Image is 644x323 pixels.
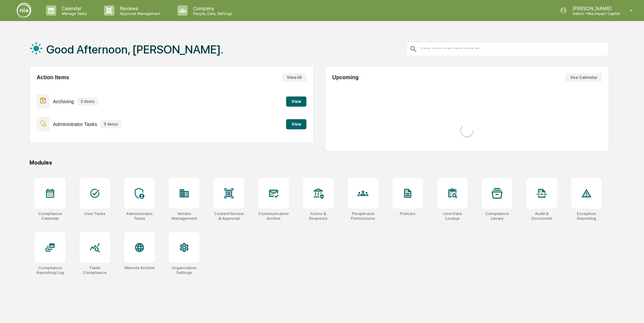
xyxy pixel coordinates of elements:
p: Manage Tasks [56,11,90,16]
div: Policies [400,211,415,216]
div: Modules [29,159,609,166]
div: Content Review & Approval [214,211,244,221]
button: View [286,96,306,107]
div: Website Archive [124,265,155,270]
div: Administrator Tasks [124,211,155,221]
div: Audit & Document Logs [527,211,557,221]
p: Company [188,5,236,11]
div: Trade Compliance [80,265,110,275]
button: View [286,119,306,129]
p: People, Data, Settings [188,11,236,16]
div: Exception Reporting [571,211,602,221]
img: logo [16,2,33,19]
h2: Upcoming [332,74,359,81]
div: Organization Settings [169,265,199,275]
div: Compliance Library [482,211,512,221]
div: Compliance Reporting Log [35,265,65,275]
h1: Good Afternoon, [PERSON_NAME]. [46,43,223,56]
div: Compliance Calendar [35,211,65,221]
p: 2 items [77,98,98,105]
h2: Action Items [37,74,69,81]
p: Calendar [56,5,90,11]
div: People and Permissions [348,211,378,221]
button: See Calendar [565,73,602,82]
div: User Data Lookup [437,211,468,221]
div: Forms & Requests [303,211,334,221]
div: Vendor Management [169,211,199,221]
div: User Tasks [84,211,106,216]
p: [PERSON_NAME] [567,5,620,11]
button: View All [282,73,306,82]
div: Communications Archive [258,211,289,221]
p: 5 items [101,121,121,128]
p: Archiving [53,99,74,104]
p: Approval Management [114,11,164,16]
p: Reviews [114,5,164,11]
p: Administrator Tasks [53,121,97,127]
p: Admin • Nia Impact Capital [567,11,620,16]
a: View [286,121,306,127]
a: View [286,98,306,104]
